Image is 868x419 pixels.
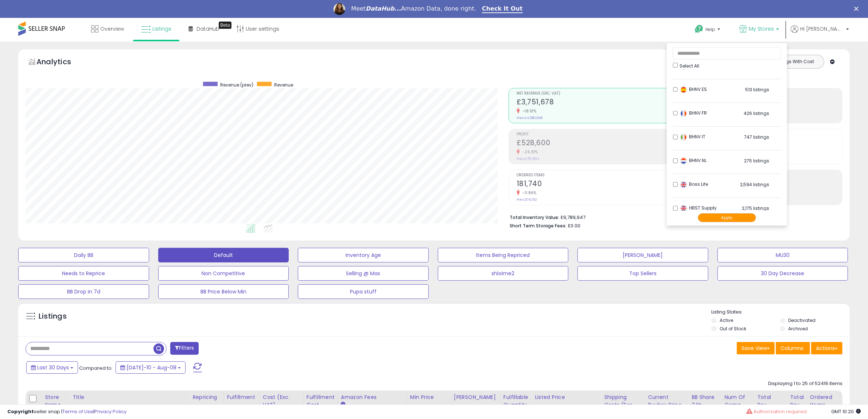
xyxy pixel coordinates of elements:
[18,284,149,299] button: BB Drop in 7d
[680,157,687,165] img: netherlands.png
[298,284,429,299] button: Pupa stuff
[100,25,124,32] span: Overview
[680,110,687,117] img: france.png
[18,266,149,281] button: Needs to Reprice
[36,57,85,69] h5: Analytics
[410,393,448,401] div: Min Price
[231,18,285,40] a: User settings
[692,393,718,409] div: BB Share 24h.
[742,205,769,211] span: 2,175 listings
[341,393,404,401] div: Amazon Fees
[740,181,769,188] span: 2,594 listings
[307,393,335,409] div: Fulfillment Cost
[680,157,707,164] span: BHNV NL
[517,92,672,96] span: Net Revenue (Exc. VAT)
[712,309,850,316] p: Listing States:
[648,393,685,409] div: Current Buybox Price
[94,408,126,415] a: Privacy Policy
[520,108,537,114] small: -18.10%
[744,134,769,140] span: 747 listings
[680,63,699,69] span: Select All
[39,311,67,322] h5: Listings
[680,110,707,116] span: BHNV FR
[298,266,429,281] button: Selling @ Max
[698,213,756,222] button: Apply
[158,284,289,299] button: BB Price Below Min
[757,393,784,409] div: Total Rev.
[577,266,708,281] button: Top Sellers
[811,342,842,354] button: Actions
[517,180,672,189] h2: 181,740
[800,25,844,32] span: Hi [PERSON_NAME]
[517,139,672,149] h2: £528,600
[482,5,523,13] a: Check It Out
[789,326,808,332] label: Archived
[680,181,687,188] img: uk.png
[517,98,672,108] h2: £3,751,678
[136,18,177,40] a: Listings
[791,25,849,42] a: Hi [PERSON_NAME]
[274,82,293,88] span: Revenue
[351,5,476,12] div: Meet Amazon Data, done right.
[789,317,816,323] label: Deactivated
[705,26,715,32] span: Help
[737,342,775,354] button: Save View
[298,248,429,262] button: Inventory Age
[680,205,717,211] span: HBST Supply
[717,266,848,281] button: 30 Day Decrease
[517,173,672,177] span: Ordered Items
[366,5,401,12] i: DataHub...
[438,248,569,262] button: Items Being Repriced
[831,408,861,415] span: 2025-09-8 10:20 GMT
[680,134,687,141] img: italy.png
[158,248,289,262] button: Default
[510,214,559,220] b: Total Inventory Value:
[689,19,728,42] a: Help
[517,132,672,137] span: Profit
[334,3,345,15] img: Profile image for Georgie
[790,393,804,416] div: Total Rev. Diff.
[7,408,34,415] strong: Copyright
[720,326,746,332] label: Out of Stock
[768,380,842,387] div: Displaying 1 to 25 of 52416 items
[79,365,113,372] span: Compared to:
[170,342,199,355] button: Filters
[192,393,221,401] div: Repricing
[854,7,861,11] div: Close
[744,110,769,116] span: 426 listings
[724,393,751,409] div: Num of Comp.
[680,86,687,93] img: spain.png
[126,364,176,371] span: [DATE]-10 - Aug-08
[517,157,539,161] small: Prev: £710,604
[680,134,705,140] span: BHNV IT
[219,22,231,29] div: Tooltip anchor
[720,317,733,323] label: Active
[158,266,289,281] button: Non Competitive
[263,393,300,409] div: Cost (Exc. VAT)
[152,25,171,32] span: Listings
[18,248,149,262] button: Daily BB
[745,87,769,93] span: 513 listings
[438,266,569,281] button: shloime2
[37,364,69,371] span: Last 30 Days
[510,223,567,229] b: Short Term Storage Fees:
[568,222,580,229] span: £0.00
[749,25,774,32] span: My Stores
[754,408,807,415] span: Authorization required
[517,197,537,202] small: Prev: 206,192
[767,57,822,66] button: Listings With Cost
[604,393,642,416] div: Shipping Costs (Exc. VAT)
[62,408,93,415] a: Terms of Use
[577,248,708,262] button: [PERSON_NAME]
[810,393,837,409] div: Ordered Items
[183,18,225,40] a: DataHub
[776,342,810,354] button: Columns
[717,248,848,262] button: MU30
[734,18,785,42] a: My Stores
[520,190,537,196] small: -11.86%
[454,393,497,401] div: [PERSON_NAME]
[73,393,186,401] div: Title
[680,86,707,92] span: BHNV ES
[680,181,708,187] span: Boss Life
[694,24,704,34] i: Get Help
